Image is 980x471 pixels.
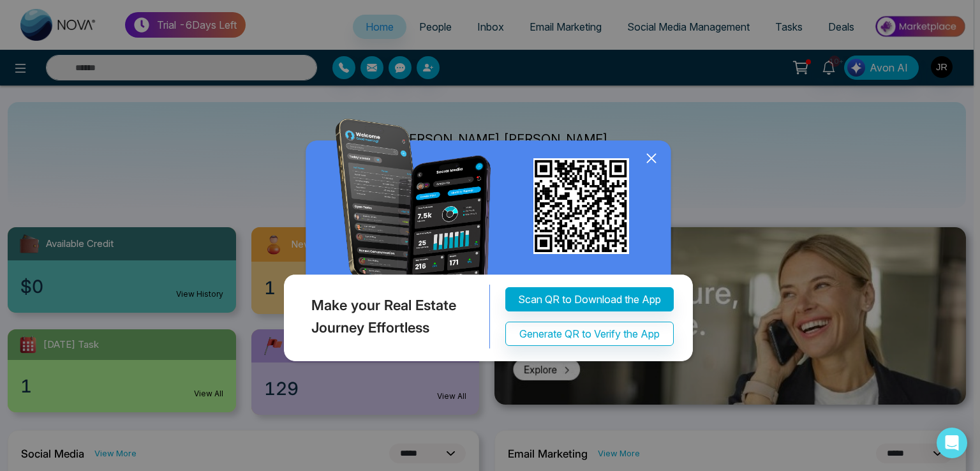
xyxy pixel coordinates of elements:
[505,322,674,346] button: Generate QR to Verify the App
[281,119,699,367] img: QRModal
[533,158,629,254] img: qr_for_download_app.png
[505,287,674,311] button: Scan QR to Download the App
[937,428,967,458] div: Open Intercom Messenger
[281,285,490,348] div: Make your Real Estate Journey Effortless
